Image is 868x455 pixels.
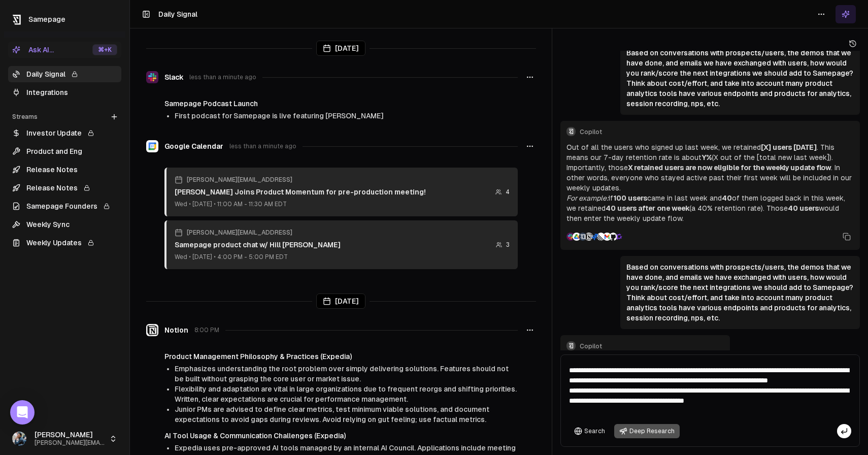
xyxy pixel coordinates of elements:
div: [DATE] [316,41,365,56]
p: Based on conversations with prospects/users, the demos that we have done, and emails we have exch... [626,262,854,323]
span: less than a minute ago [189,73,256,81]
img: Notion [585,233,593,241]
span: less than a minute ago [229,142,296,150]
strong: 40 users [788,204,819,212]
img: Google Calendar [146,140,158,152]
span: Junior PMs are advised to define clear metrics, test minimum viable solutions, and document expec... [175,405,489,424]
a: Investor Update [8,125,121,141]
h4: Samepage Podcast Launch [164,99,518,109]
button: Ask AI...⌘+K [8,42,121,58]
span: Slack [164,72,183,82]
p: Based on conversations with prospects/users, the demos that we have done, and emails we have exch... [626,48,854,109]
a: Weekly Updates [8,235,121,251]
div: [DATE] [316,294,365,309]
a: Weekly Sync [8,216,121,233]
a: Daily Signal [8,66,121,82]
img: Gmail [603,233,611,241]
span: [PERSON_NAME][EMAIL_ADDRESS] [35,439,105,447]
span: [PERSON_NAME] [35,431,105,440]
img: Gong [615,233,623,241]
a: Release Notes [8,180,121,196]
span: 8:00 PM [194,326,219,334]
img: Google Drive [573,233,581,241]
div: Streams [8,109,121,125]
strong: 100 users [613,194,647,202]
span: Emphasizes understanding the root problem over simply delivering solutions. Features should not b... [175,365,509,383]
em: For example: [566,194,609,202]
a: Release Notes [8,161,121,178]
img: Linear [597,233,605,241]
div: Open Intercom Messenger [10,400,35,425]
img: Slack [146,71,158,83]
img: Notion [146,324,158,336]
img: GitHub [609,233,617,241]
div: Samepage product chat w/ Hill [PERSON_NAME] [175,240,341,250]
button: Search [569,424,610,438]
div: Wed • [DATE] • 11:00 AM - 11:30 AM EDT [175,200,425,208]
span: Google Calendar [164,141,223,151]
div: Wed • [DATE] • 4:00 PM - 5:00 PM EDT [175,253,341,261]
p: If came in last week and of them logged back in this week, we retained (a 40% retention rate). Th... [566,193,854,223]
span: [PERSON_NAME][EMAIL_ADDRESS] [187,176,292,184]
span: Notion [164,325,188,335]
a: Integrations [8,84,121,101]
img: Slack [566,233,575,241]
img: 1695405595226.jpeg [12,432,26,446]
button: Deep Research [614,424,680,438]
span: Copilot [580,128,854,136]
span: [PERSON_NAME][EMAIL_ADDRESS] [187,229,292,237]
strong: X retained users are now eligible for the weekly update flow [628,164,831,172]
strong: 40 users after one week [606,204,689,212]
span: Copilot [580,342,724,350]
img: Samepage [579,233,587,241]
p: Importantly, those . In other words, everyone who stayed active past their first week will be inc... [566,162,854,193]
div: ⌘ +K [92,44,117,55]
a: Samepage Founders [8,198,121,214]
span: Samepage [28,15,65,23]
h4: Product Management Philosophy & Practices (Expedia) [164,351,518,362]
h4: AI Tool Usage & Communication Challenges (Expedia) [164,431,518,441]
div: Ask AI... [12,45,54,55]
h1: Daily Signal [158,9,197,19]
span: Flexibility and adaptation are vital in large organizations due to frequent reorgs and shifting p... [175,385,517,403]
strong: Y% [702,153,712,161]
button: [PERSON_NAME][PERSON_NAME][EMAIL_ADDRESS] [8,427,121,451]
a: Product and Eng [8,143,121,159]
img: Jira [591,233,599,241]
span: 3 [506,241,510,249]
p: Out of all the users who signed up last week, we retained . This means our 7-day retention rate i... [566,142,854,162]
strong: [X] users [DATE] [761,143,817,151]
span: First podcast for Samepage is live featuring [PERSON_NAME] [175,112,384,120]
strong: 40 [722,194,732,202]
div: [PERSON_NAME] Joins Product Momentum for pre-production meeting! [175,187,425,197]
span: 4 [506,188,510,196]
